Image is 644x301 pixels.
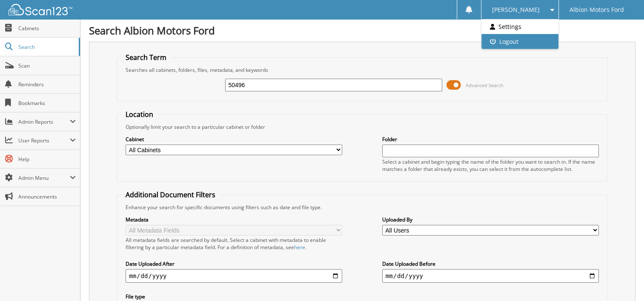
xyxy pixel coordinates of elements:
[570,7,624,12] span: Albion Motors Ford
[18,118,70,125] span: Admin Reports
[18,137,70,144] span: User Reports
[601,260,644,301] iframe: Chat Widget
[382,158,599,173] div: Select a cabinet and begin typing the name of the folder you want to search in. If the name match...
[294,244,305,251] a: here
[18,156,76,163] span: Help
[466,82,504,88] span: Advanced Search
[18,25,76,32] span: Cabinets
[121,53,171,62] legend: Search Term
[126,269,342,283] input: start
[126,260,342,267] label: Date Uploaded After
[492,7,540,12] span: [PERSON_NAME]
[126,216,342,223] label: Metadata
[126,236,342,251] div: All metadata fields are searched by default. Select a cabinet with metadata to enable filtering b...
[18,99,76,107] span: Bookmarks
[121,123,603,131] div: Optionally limit your search to a particular cabinet or folder
[89,23,635,37] h1: Search Albion Motors Ford
[382,136,599,143] label: Folder
[18,193,76,200] span: Announcements
[481,19,558,34] a: Settings
[382,260,599,267] label: Date Uploaded Before
[121,110,157,119] legend: Location
[18,43,74,51] span: Search
[121,204,603,211] div: Enhance your search for specific documents using filters such as date and file type.
[18,81,76,88] span: Reminders
[121,66,603,74] div: Searches all cabinets, folders, files, metadata, and keywords
[9,4,72,15] img: scan123-logo-white.svg
[18,62,76,69] span: Scan
[382,216,599,223] label: Uploaded By
[481,34,558,49] a: Logout
[382,269,599,283] input: end
[18,174,70,182] span: Admin Menu
[126,136,342,143] label: Cabinet
[126,293,342,300] label: File type
[121,190,220,199] legend: Additional Document Filters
